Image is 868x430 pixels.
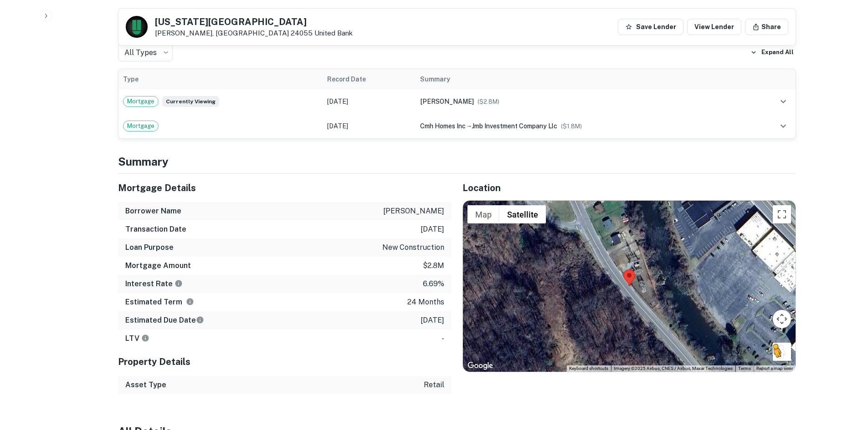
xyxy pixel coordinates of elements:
button: Show satellite imagery [499,205,546,223]
span: Currently viewing [162,96,219,107]
h5: Property Details [118,355,452,369]
button: Keyboard shortcuts [569,365,608,372]
h5: Location [462,181,796,195]
div: → [420,121,743,131]
button: expand row [776,94,791,109]
iframe: Chat Widget [822,357,868,401]
span: Mortgage [123,97,158,106]
p: [DATE] [421,224,444,235]
p: [PERSON_NAME] [383,206,444,217]
p: [DATE] [421,315,444,326]
h6: Loan Purpose [125,242,174,253]
th: Type [118,69,323,89]
h4: Summary [118,153,796,170]
span: ($ 2.8M ) [478,98,499,105]
h6: Asset Type [125,379,166,390]
button: Toggle fullscreen view [773,205,791,223]
h6: LTV [125,333,149,344]
button: Expand All [748,46,796,59]
h6: Mortgage Amount [125,260,191,271]
p: new construction [382,242,444,253]
td: [DATE] [323,89,416,114]
svg: The interest rates displayed on the website are for informational purposes only and may be report... [175,279,183,288]
div: All Types [118,43,173,61]
span: jmb investment company llc [472,122,557,130]
p: retail [424,379,444,390]
p: - [442,333,444,344]
h6: Estimated Term [125,297,194,308]
span: ($ 1.8M ) [561,123,582,130]
span: cmh homes inc [420,122,466,130]
th: Summary [416,69,747,89]
img: Google [465,360,495,372]
h5: Mortgage Details [118,181,452,195]
a: Report a map error [756,366,793,371]
button: Map camera controls [773,310,791,328]
a: United Bank [314,29,353,37]
span: Imagery ©2025 Airbus, CNES / Airbus, Maxar Technologies [614,366,733,371]
svg: LTVs displayed on the website are for informational purposes only and may be reported incorrectly... [141,334,149,342]
a: Terms (opens in new tab) [738,366,751,371]
th: Record Date [323,69,416,89]
span: Mortgage [123,121,158,131]
button: expand row [776,118,791,134]
h6: Transaction Date [125,224,186,235]
button: Save Lender [618,19,683,35]
a: Open this area in Google Maps (opens a new window) [465,360,495,372]
p: $2.8m [423,260,444,271]
button: Drag Pegman onto the map to open Street View [773,343,791,361]
span: [PERSON_NAME] [420,98,474,105]
a: View Lender [687,19,741,35]
p: [PERSON_NAME], [GEOGRAPHIC_DATA] 24055 [155,29,353,37]
h6: Borrower Name [125,206,181,217]
svg: Estimate is based on a standard schedule for this type of loan. [196,316,204,324]
svg: Term is based on a standard schedule for this type of loan. [186,298,194,306]
h6: Estimated Due Date [125,315,204,326]
h5: [US_STATE][GEOGRAPHIC_DATA] [155,17,353,26]
button: Share [745,19,788,35]
p: 6.69% [423,278,444,289]
button: Show street map [467,205,499,223]
p: 24 months [407,297,444,308]
h6: Interest Rate [125,278,183,289]
td: [DATE] [323,114,416,138]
